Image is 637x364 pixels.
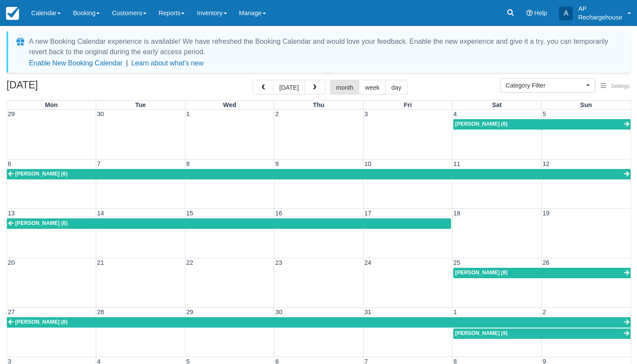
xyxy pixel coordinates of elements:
span: Tue [135,101,146,108]
span: 12 [542,160,550,167]
span: Mon [45,101,58,108]
span: [PERSON_NAME] (8) [455,270,507,276]
span: 6 [7,160,12,167]
span: 18 [452,210,461,217]
span: 28 [96,309,105,315]
button: Settings [595,80,635,93]
span: 26 [542,259,550,266]
span: 9 [274,160,279,167]
button: month [330,80,360,94]
span: 10 [364,160,372,167]
span: 30 [96,110,105,117]
a: [PERSON_NAME] (6) [453,119,630,130]
button: Category Filter [500,78,595,93]
span: [PERSON_NAME] (9) [455,330,507,336]
a: [PERSON_NAME] (6) [7,218,451,229]
span: 11 [452,160,461,167]
span: 1 [185,110,191,117]
p: AP [578,4,622,13]
div: A new Booking Calendar experience is available! We have refreshed the Booking Calendar and would ... [29,36,620,57]
span: Help [534,10,547,16]
span: 7 [96,160,101,167]
button: day [385,80,407,94]
span: 8 [185,160,191,167]
a: Learn about what's new [131,59,204,67]
span: 2 [274,110,279,117]
button: Enable New Booking Calendar [29,59,123,68]
span: Category Filter [506,81,584,90]
span: 29 [185,309,194,315]
button: [DATE] [273,80,305,94]
span: 19 [542,210,550,217]
span: [PERSON_NAME] (6) [455,121,507,127]
span: 14 [96,210,105,217]
span: Sun [580,101,592,108]
a: [PERSON_NAME] (8) [453,268,630,278]
span: Fri [404,101,412,108]
h2: [DATE] [6,80,116,96]
span: 22 [185,259,194,266]
span: [PERSON_NAME] (6) [15,220,68,226]
i: Help [526,10,533,16]
span: 3 [364,110,369,117]
span: Settings [611,83,630,89]
span: Wed [223,101,236,108]
button: week [359,80,386,94]
a: [PERSON_NAME] (6) [7,169,630,179]
span: 15 [185,210,194,217]
span: 4 [452,110,458,117]
span: 1 [452,309,458,315]
img: checkfront-main-nav-mini-logo.png [6,7,19,20]
span: 27 [7,309,16,315]
span: 5 [542,110,547,117]
span: 30 [274,309,283,315]
p: Rechargehouse [578,13,622,22]
a: [PERSON_NAME] (9) [453,328,630,339]
span: 23 [274,259,283,266]
span: 29 [7,110,16,117]
span: 20 [7,259,16,266]
span: 16 [274,210,283,217]
span: [PERSON_NAME] (6) [15,171,68,177]
span: Thu [313,101,324,108]
span: | [126,59,128,67]
a: [PERSON_NAME] (8) [7,317,630,328]
span: [PERSON_NAME] (8) [15,319,68,325]
div: A [559,6,573,20]
span: 31 [364,309,372,315]
span: 25 [452,259,461,266]
span: 17 [364,210,372,217]
span: 2 [542,309,547,315]
span: 24 [364,259,372,266]
span: Sat [492,101,501,108]
span: 13 [7,210,16,217]
span: 21 [96,259,105,266]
